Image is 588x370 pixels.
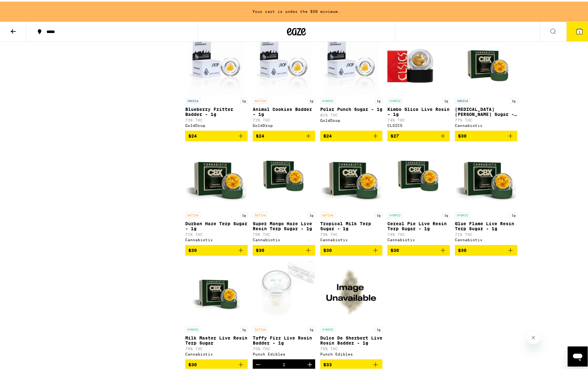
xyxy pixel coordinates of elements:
p: Durban Haze Terp Sugar - 1g [185,220,248,230]
p: 73% THC [185,117,248,121]
div: Punch Edibles [253,351,315,355]
p: 71% THC [455,231,517,235]
button: Increment [305,358,315,368]
span: $30 [323,246,332,251]
p: SATIVA [253,211,268,216]
p: 1g [375,96,382,102]
p: HYBRID [320,96,335,102]
p: SATIVA [253,96,268,102]
p: SATIVA [320,211,335,216]
a: Open page for Milk Master Live Resin Terp Sugar from Cannabiotix [185,259,248,358]
p: Kimbo Slice Live Rosin - 1g [387,105,450,115]
button: Add to bag [185,358,248,368]
img: Cannabiotix - Milk Master Live Resin Terp Sugar [185,259,248,322]
p: 1g [240,211,248,216]
div: CLSICS [387,122,450,126]
p: Taffy Fizz Live Rosin Badder - 1g [253,334,315,344]
a: Open page for Animal Cookies Badder - 1g from GoldDrop [253,30,315,129]
p: 1g [442,211,450,216]
div: Cannabiotix [320,236,383,240]
p: 74% THC [387,231,450,235]
button: Add to bag [185,129,248,140]
button: Add to bag [185,243,248,254]
button: Add to bag [320,358,383,368]
span: $30 [458,132,467,137]
iframe: Close message [527,330,540,342]
span: $30 [256,246,264,251]
p: 1g [442,96,450,102]
p: HYBRID [387,211,402,216]
button: Add to bag [387,243,450,254]
a: Open page for Kimbo Slice Live Rosin - 1g from CLSICS [387,30,450,129]
p: INDICA [185,96,200,102]
p: 81% THC [320,112,383,116]
img: Cannabiotix - Glue Flame Live Resin Terp Sugar - 1g [455,145,517,208]
p: 1g [240,96,248,102]
p: 72% THC [253,117,315,121]
p: 75% THC [320,345,383,349]
p: Super Mango Haze Live Resin Terp Sugar - 1g [253,220,315,230]
div: Cannabiotix [185,236,248,240]
p: 1g [510,211,517,216]
span: Hi. Need any help? [4,4,45,9]
p: Glue Flame Live Resin Terp Sugar - 1g [455,220,517,230]
p: 76% THC [185,345,248,349]
iframe: Button to launch messaging window [568,345,588,365]
img: Cannabiotix - Jet Lag OG Terp Sugar - 1g [455,30,517,93]
p: 1g [308,211,315,216]
button: Add to bag [320,243,383,254]
span: $33 [323,361,332,366]
a: Open page for Super Mango Haze Live Resin Terp Sugar - 1g from Cannabiotix [253,145,315,243]
a: Open page for Jet Lag OG Terp Sugar - 1g from Cannabiotix [455,30,517,129]
div: Cannabiotix [455,122,517,126]
img: Cannabiotix - Tropical Milk Terp Sugar - 1g [320,145,383,208]
p: 1g [510,96,517,102]
button: Decrement [253,358,263,368]
p: HYBRID [455,211,470,216]
span: $30 [458,246,467,251]
div: Cannabiotix [185,351,248,355]
button: Add to bag [455,243,517,254]
a: Open page for Glue Flame Live Resin Terp Sugar - 1g from Cannabiotix [455,145,517,243]
p: Dulce De Sherbert Live Rosin Badder - 1g [320,334,383,344]
p: 71% THC [185,231,248,235]
a: Open page for Tropical Milk Terp Sugar - 1g from Cannabiotix [320,145,383,243]
p: Cereal Pie Live Resin Terp Sugar - 1g [387,220,450,230]
span: $30 [188,246,197,251]
p: Animal Cookies Badder - 1g [253,105,315,115]
a: Open page for Cereal Pie Live Resin Terp Sugar - 1g from Cannabiotix [387,145,450,243]
p: 74% THC [387,117,450,121]
button: Add to bag [253,129,315,140]
img: CLSICS - Kimbo Slice Live Rosin - 1g [387,30,450,93]
p: 77% THC [455,117,517,121]
img: Cannabiotix - Durban Haze Terp Sugar - 1g [185,145,248,208]
p: 79% THC [320,231,383,235]
p: HYBRID [320,325,335,331]
span: $30 [188,361,197,366]
div: Cannabiotix [253,236,315,240]
span: $24 [256,132,264,137]
p: 79% THC [253,231,315,235]
img: Cannabiotix - Super Mango Haze Live Resin Terp Sugar - 1g [253,145,315,208]
p: HYBRID [387,96,402,102]
p: HYBRID [185,325,200,331]
img: Cannabiotix - Cereal Pie Live Resin Terp Sugar - 1g [387,145,450,208]
p: SATIVA [253,325,268,331]
div: GoldDrop [320,117,383,121]
span: $24 [188,132,197,137]
p: Tropical Milk Terp Sugar - 1g [320,220,383,230]
img: Punch Edibles - Dulce De Sherbert Live Rosin Badder - 1g [320,259,383,322]
span: $30 [391,246,399,251]
button: Add to bag [387,129,450,140]
img: GoldDrop - Polar Punch Sugar - 1g [324,30,378,93]
p: [MEDICAL_DATA] [PERSON_NAME] Sugar - 1g [455,105,517,115]
p: Blueberry Fritter Badder - 1g [185,105,248,115]
p: INDICA [455,96,470,102]
p: 1g [240,325,248,331]
p: Milk Master Live Resin Terp Sugar [185,334,248,344]
p: 1g [308,96,315,102]
span: 1 [579,29,580,32]
a: Open page for Blueberry Fritter Badder - 1g from GoldDrop [185,30,248,129]
a: Open page for Taffy Fizz Live Rosin Badder - 1g from Punch Edibles [253,259,315,358]
p: SATIVA [185,211,200,216]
